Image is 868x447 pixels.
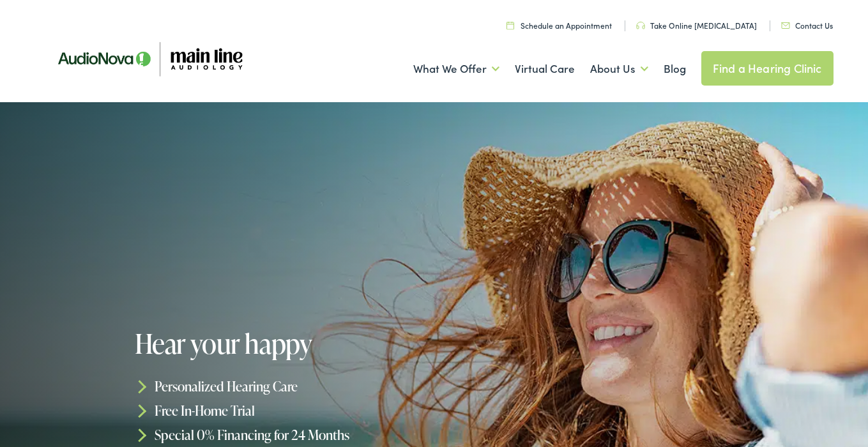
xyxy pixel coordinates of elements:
img: utility icon [506,21,514,29]
a: Find a Hearing Clinic [701,51,834,86]
a: About Us [590,45,648,93]
a: Virtual Care [515,45,575,93]
li: Free In-Home Trial [135,398,439,423]
a: What We Offer [413,45,499,93]
a: Blog [664,45,686,93]
h1: Hear your happy [135,329,439,358]
li: Personalized Hearing Care [135,374,439,398]
a: Take Online [MEDICAL_DATA] [636,20,757,31]
a: Schedule an Appointment [506,20,612,31]
img: utility icon [781,22,790,29]
li: Special 0% Financing for 24 Months [135,423,439,447]
a: Contact Us [781,20,833,31]
img: utility icon [636,22,645,29]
